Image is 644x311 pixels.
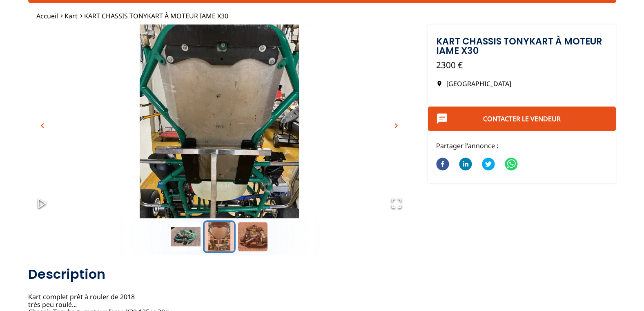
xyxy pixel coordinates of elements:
[390,120,402,132] button: chevron_right
[28,24,410,218] div: Go to Slide 2
[65,11,78,20] a: Kart
[38,121,47,131] span: chevron_left
[36,120,49,132] button: chevron_left
[84,11,228,20] a: KART CHASSIS TONYKART à MOTEUR IAME X30
[436,59,608,71] p: 2300 €
[482,153,495,177] button: twitter
[436,153,449,177] button: facebook
[483,114,561,123] a: Contacter le vendeur
[28,24,410,237] img: image
[203,220,236,253] button: Go to Slide 2
[436,141,608,150] p: Partager l'annonce :
[236,220,269,253] button: Go to Slide 3
[28,220,410,253] div: Thumbnail Navigation
[169,220,202,253] button: Go to Slide 1
[28,189,56,218] button: Play or Pause Slideshow
[391,121,401,131] span: chevron_right
[428,107,616,131] button: Contacter le vendeur
[36,11,58,20] a: Accueil
[28,266,410,282] h2: Description
[383,189,410,218] button: Open Fullscreen
[436,37,608,55] h1: KART CHASSIS TONYKART à MOTEUR IAME X30
[505,153,518,177] button: whatsapp
[436,79,608,88] p: [GEOGRAPHIC_DATA]
[459,153,472,177] button: linkedin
